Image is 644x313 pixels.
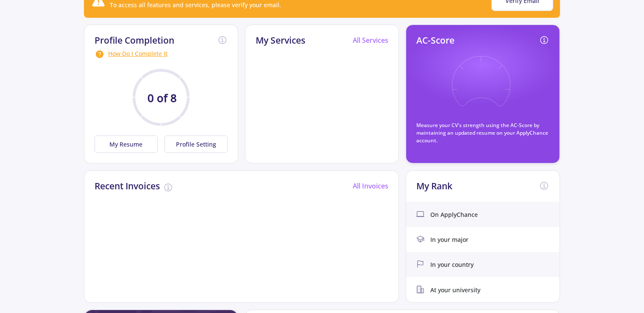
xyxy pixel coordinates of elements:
h2: Profile Completion [95,35,174,46]
button: Profile Setting [164,136,228,153]
span: In your major [431,235,469,244]
h2: Recent Invoices [95,181,160,191]
span: In your country [431,260,474,269]
a: Profile Setting [161,136,228,153]
div: To access all features and services, please verify your email. [110,0,281,9]
a: All Invoices [353,181,388,191]
p: Measure your CV's strength using the AC-Score by maintaining an updated resume on your ApplyChanc... [416,122,549,144]
h2: My Rank [416,181,452,191]
h2: My Services [256,35,305,46]
span: At your university [431,285,481,294]
a: All Services [353,36,388,45]
a: My Resume [95,136,161,153]
text: 0 of 8 [148,91,177,105]
div: How Do I Complete It [95,49,228,59]
span: On ApplyChance [431,210,478,219]
h2: AC-Score [416,35,454,46]
button: My Resume [95,136,158,153]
